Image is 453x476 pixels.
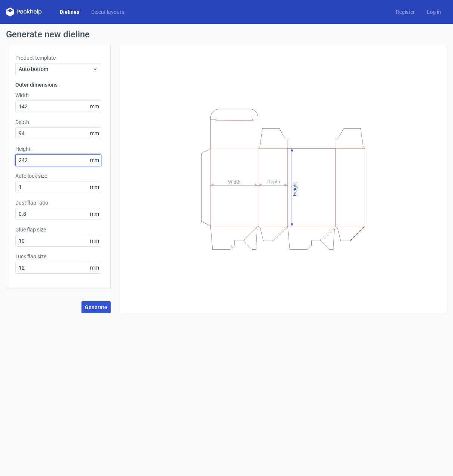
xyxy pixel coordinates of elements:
span: Generate [85,305,107,310]
tspan: Height [292,182,298,196]
h3: Outer dimensions [15,81,101,88]
span: mm [88,155,101,166]
a: Dielines [54,8,85,16]
tspan: Depth [267,179,280,184]
label: Depth [15,118,101,126]
label: Dust flap ratio [15,199,101,206]
label: Width [15,91,101,99]
span: mm [88,208,101,220]
span: Auto bottom [19,65,92,73]
span: mm [88,128,101,139]
button: Generate [81,301,111,313]
label: Product template [15,54,101,62]
label: Tuck flap size [15,253,101,260]
label: Height [15,145,101,153]
a: Register [390,8,421,16]
label: Auto lock size [15,172,101,180]
span: mm [88,262,101,273]
a: Diecut layouts [85,8,130,16]
label: Glue flap size [15,226,101,233]
span: mm [88,181,101,193]
span: mm [88,235,101,246]
tspan: Width [228,179,240,184]
h1: Generate new dieline [6,30,447,39]
span: mm [88,101,101,112]
a: Log in [421,8,447,16]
